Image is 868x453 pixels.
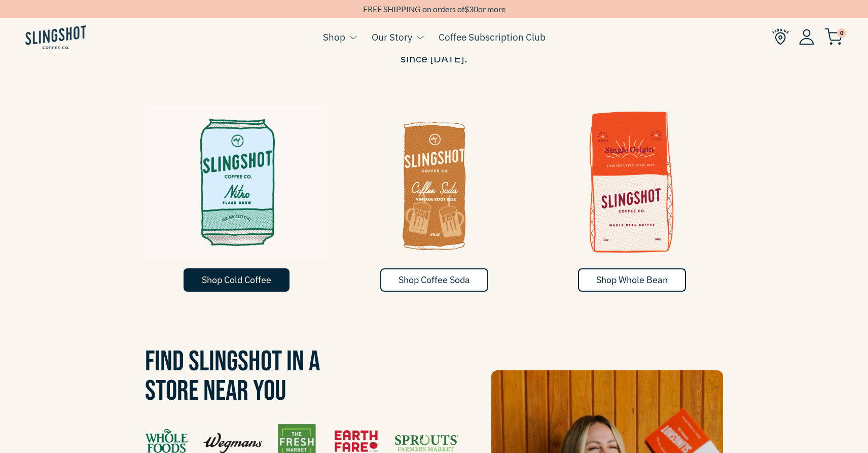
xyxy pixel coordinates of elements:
a: Coffee Subscription Club [439,29,546,45]
span: Shop Cold Coffee [202,274,271,286]
a: Whole Bean Coffee [540,106,723,268]
span: Shop Whole Bean [596,274,668,286]
a: Coffee Soda [343,106,525,268]
img: Coffee Soda [343,106,525,258]
a: Shop Coffee Soda [380,268,488,292]
a: 0 [824,31,843,43]
img: Whole Bean Coffee [540,106,723,258]
img: cart [824,28,843,45]
a: Shop [323,29,345,45]
span: $ [464,4,469,14]
img: Account [799,29,814,45]
a: Shop Whole Bean [578,268,686,292]
a: Shop Cold Coffee [184,268,290,292]
a: Our Story [372,29,412,45]
img: Find Us [772,28,789,45]
span: 30 [469,4,478,14]
img: Cold & Flash Brew [145,106,328,258]
a: Cold & Flash Brew [145,106,328,268]
span: Find Slingshot in a Store Near You [145,345,320,408]
span: Shop Coffee Soda [399,274,470,286]
span: 0 [837,28,846,38]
